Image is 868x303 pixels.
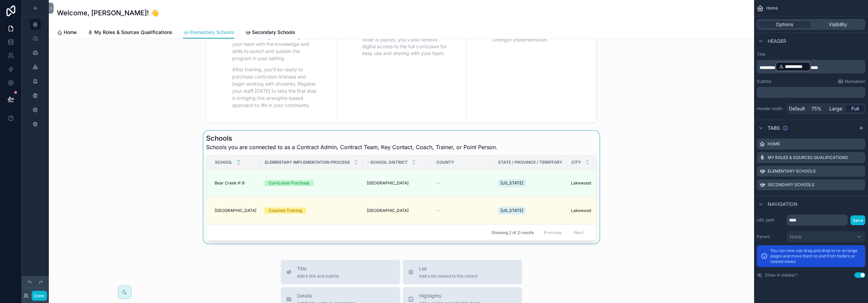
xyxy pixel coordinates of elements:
label: Elementary Schools [768,168,816,174]
span: Secondary Schools [252,29,295,36]
span: Default [789,105,805,112]
span: Home [766,5,778,11]
span: State / Province / Territory [498,160,563,165]
button: ListAdd a list related to this record [403,260,522,284]
label: Title [757,52,865,57]
h1: Welcome, [PERSON_NAME]! 👋 [57,8,159,18]
button: Save [850,215,865,225]
span: Full [851,105,859,112]
span: Elementary Implementation Process [265,160,350,165]
span: Header [768,38,786,44]
span: Navigation [768,201,797,208]
a: Elementary Schools [183,26,234,39]
button: TitleAdd a title and subtitle [281,260,400,284]
span: Elementary Schools [190,29,234,36]
span: None [790,233,802,240]
label: Show in sidebar? [765,272,797,278]
label: Home [768,141,780,147]
a: My Roles & Sources Qualifications [87,26,172,40]
label: URL path [757,217,784,223]
span: 75% [811,105,822,112]
span: Add a title and subtitle [297,273,339,279]
label: Header width [757,106,784,111]
label: Secondary Schools [768,182,814,188]
span: Markdown [845,79,865,84]
div: scrollable content [757,60,865,73]
span: Visibility [829,21,847,28]
label: Parent [757,234,784,239]
span: Details [297,292,356,299]
button: None [787,231,865,243]
span: City [571,160,581,165]
span: Title [297,265,339,272]
span: Add a list related to this record [419,273,477,279]
span: Tabs [768,125,780,131]
span: My Roles & Sources Qualifications [94,29,172,36]
button: Done [32,291,47,301]
span: School [215,160,232,165]
a: Secondary Schools [245,26,295,40]
a: Home [57,26,77,40]
span: Large [829,105,842,112]
div: scrollable content [757,87,865,98]
p: You can now use drag and drop to re-arrange pages and move them to and from folders or nested views [770,248,861,264]
span: Options [776,21,793,28]
span: List [419,265,477,272]
label: My Roles & Sources Qualifications [768,155,848,160]
span: Showing 2 of 2 results [491,230,534,235]
label: Subtitle [757,79,771,84]
a: Markdown [838,79,865,84]
span: Home [64,29,77,36]
span: Highlights [419,292,480,299]
span: County [436,160,454,165]
span: - School District [367,160,408,165]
